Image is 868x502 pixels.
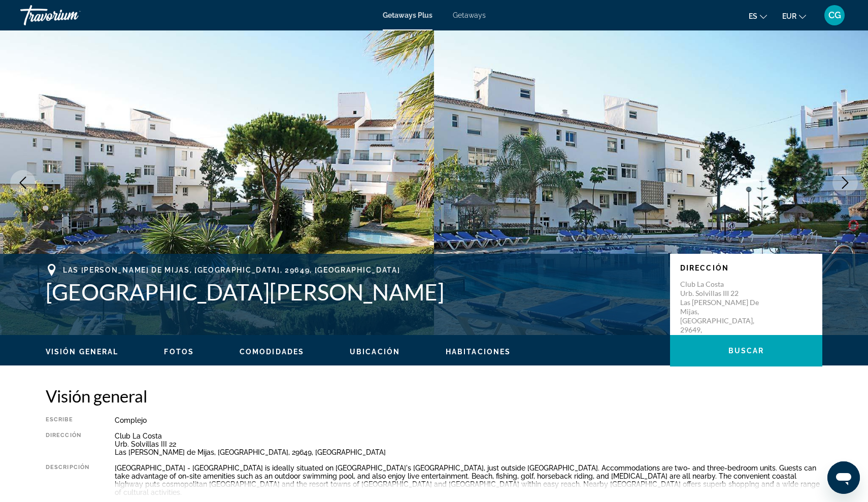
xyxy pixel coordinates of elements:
div: Escribe [46,416,89,424]
div: Club La Costa Urb. Solvillas III 22 Las [PERSON_NAME] de Mijas, [GEOGRAPHIC_DATA], 29649, [GEOGRA... [115,432,822,456]
span: Buscar [728,347,764,355]
iframe: Botón para iniciar la ventana de mensajería [827,461,860,494]
span: Comodidades [240,348,304,356]
p: Club La Costa Urb. Solvillas III 22 Las [PERSON_NAME] de Mijas, [GEOGRAPHIC_DATA], 29649, [GEOGRA... [680,280,761,344]
span: Ubicación [350,348,400,356]
button: Buscar [670,335,822,366]
button: User Menu [821,5,848,26]
span: Fotos [164,348,194,356]
button: Previous image [10,170,36,195]
a: Getaways Plus [383,11,432,19]
a: Travorium [20,2,122,28]
span: Las [PERSON_NAME] de Mijas, [GEOGRAPHIC_DATA], 29649, [GEOGRAPHIC_DATA] [63,266,400,274]
button: Habitaciones [446,347,511,356]
button: Next image [832,170,858,195]
a: Getaways [453,11,486,19]
button: Comodidades [240,347,304,356]
span: Visión general [46,348,118,356]
p: Dirección [680,264,812,272]
h2: Visión general [46,386,822,406]
div: [GEOGRAPHIC_DATA] - [GEOGRAPHIC_DATA] is ideally situated on [GEOGRAPHIC_DATA]'s [GEOGRAPHIC_DATA... [115,464,822,496]
button: Visión general [46,347,118,356]
button: Change language [749,9,767,23]
span: EUR [782,12,796,20]
span: CG [828,10,841,20]
button: Ubicación [350,347,400,356]
span: es [749,12,757,20]
button: Fotos [164,347,194,356]
div: Complejo [115,416,822,424]
h1: [GEOGRAPHIC_DATA][PERSON_NAME] [46,279,660,305]
div: Dirección [46,432,89,456]
button: Change currency [782,9,806,23]
div: Descripción [46,464,89,496]
span: Habitaciones [446,348,511,356]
